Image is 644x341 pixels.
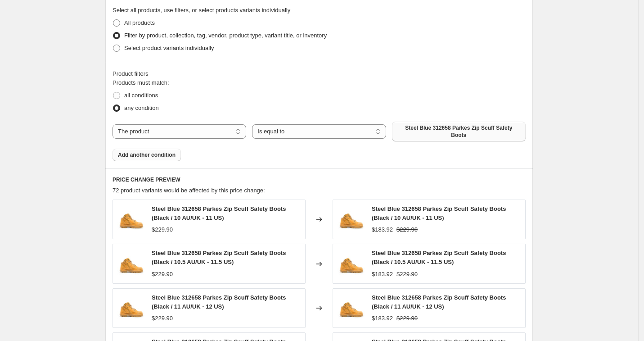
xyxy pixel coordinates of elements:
span: any condition [124,105,159,111]
h6: PRICE CHANGE PREVIEW [113,176,526,183]
div: Product filters [113,69,526,78]
button: Add another condition [113,149,181,161]
div: $183.92 [372,314,393,323]
span: Steel Blue 312658 Parkes Zip Scuff Safety Boots (Black / 10.5 AU/UK - 11.5 US) [152,250,286,265]
strike: $229.90 [396,270,418,279]
div: $229.90 [152,225,173,234]
span: 72 product variants would be affected by this price change: [113,187,265,194]
span: all conditions [124,92,158,99]
div: $229.90 [152,314,173,323]
img: 312658new_80x.jpg [338,250,365,277]
span: Steel Blue 312658 Parkes Zip Scuff Safety Boots (Black / 10 AU/UK - 11 US) [152,205,286,221]
button: Steel Blue 312658 Parkes Zip Scuff Safety Boots [392,122,526,141]
span: Steel Blue 312658 Parkes Zip Scuff Safety Boots (Black / 10 AU/UK - 11 US) [372,205,506,221]
span: Filter by product, collection, tag, vendor, product type, variant title, or inventory [124,32,327,39]
img: 312658new_80x.jpg [117,206,144,233]
div: $183.92 [372,270,393,279]
strike: $229.90 [396,314,418,323]
strike: $229.90 [396,225,418,234]
img: 312658new_80x.jpg [338,206,365,233]
span: Select all products, use filters, or select products variants individually [113,7,290,14]
img: 312658new_80x.jpg [117,250,144,277]
span: Steel Blue 312658 Parkes Zip Scuff Safety Boots (Black / 10.5 AU/UK - 11.5 US) [372,250,506,265]
div: $183.92 [372,225,393,234]
span: Steel Blue 312658 Parkes Zip Scuff Safety Boots [397,124,520,139]
span: Select product variants individually [124,45,214,51]
img: 312658new_80x.jpg [338,295,365,322]
span: Steel Blue 312658 Parkes Zip Scuff Safety Boots (Black / 11 AU/UK - 12 US) [372,294,506,310]
span: All products [124,19,155,26]
div: $229.90 [152,270,173,279]
span: Add another condition [118,151,176,159]
img: 312658new_80x.jpg [117,295,144,322]
span: Products must match: [113,79,169,86]
span: Steel Blue 312658 Parkes Zip Scuff Safety Boots (Black / 11 AU/UK - 12 US) [152,294,286,310]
